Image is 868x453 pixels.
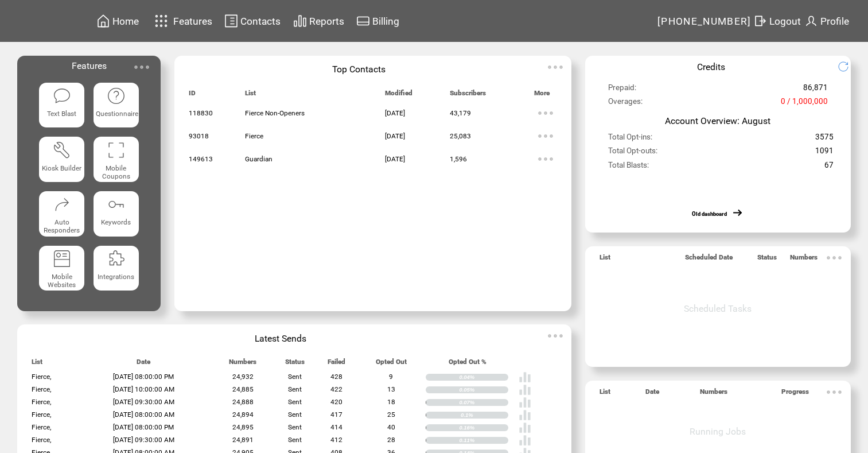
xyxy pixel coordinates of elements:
[113,411,174,419] span: [DATE] 08:00:00 AM
[107,141,125,159] img: coupons.svg
[459,374,508,381] div: 0.04%
[804,14,818,28] img: profile.svg
[387,398,395,406] span: 18
[330,385,342,393] span: 422
[94,191,139,237] a: Keywords
[245,89,256,102] span: List
[356,14,370,28] img: creidtcard.svg
[461,412,508,419] div: 0.1%
[245,155,273,163] span: Guardian
[232,385,254,393] span: 24,885
[245,109,305,117] span: Fierce Non-Openers
[459,437,508,444] div: 0.11%
[608,133,652,146] span: Total Opt-ins:
[291,12,346,30] a: Reports
[534,89,550,102] span: More
[450,155,467,163] span: 1,596
[293,14,307,28] img: chart.svg
[245,132,263,140] span: Fierce
[288,411,302,419] span: Sent
[94,83,139,128] a: Questionnaire
[389,373,393,381] span: 9
[769,16,801,27] span: Logout
[53,249,71,268] img: mobile-websites.svg
[44,218,80,234] span: Auto Responders
[657,16,752,27] span: [PHONE_NUMBER]
[95,12,141,30] a: Home
[288,398,302,406] span: Sent
[107,195,125,214] img: keywords.svg
[150,10,215,32] a: Features
[544,56,567,79] img: ellypsis.svg
[39,137,84,182] a: Kiosk Builder
[189,109,213,117] span: 118830
[519,371,531,384] img: poll%20-%20white.svg
[39,191,84,237] a: Auto Responders
[385,155,405,163] span: [DATE]
[53,195,71,214] img: auto-responders.svg
[803,12,851,30] a: Profile
[288,436,302,444] span: Sent
[189,89,196,102] span: ID
[130,56,153,79] img: ellypsis.svg
[332,64,386,75] span: Top Contacts
[387,436,395,444] span: 28
[665,115,770,126] span: Account Overview: August
[288,373,302,381] span: Sent
[32,436,51,444] span: Fierce,
[330,411,342,419] span: 417
[608,83,636,97] span: Prepaid:
[53,141,71,159] img: tool%201.svg
[684,303,752,314] span: Scheduled Tasks
[94,246,139,291] a: Integrations
[330,423,342,431] span: 414
[781,97,828,111] span: 0 / 1,000,000
[223,12,282,30] a: Contacts
[48,273,76,289] span: Mobile Websites
[803,83,828,97] span: 86,871
[824,161,834,175] span: 67
[112,16,139,27] span: Home
[288,423,302,431] span: Sent
[823,381,846,404] img: ellypsis.svg
[753,14,767,28] img: exit.svg
[189,155,213,163] span: 149613
[385,132,405,140] span: [DATE]
[815,146,834,160] span: 1091
[376,358,407,371] span: Opted Out
[53,87,71,105] img: text-blast.svg
[328,358,345,371] span: Failed
[608,146,657,160] span: Total Opt-outs:
[102,164,130,180] span: Mobile Coupons
[47,110,76,118] span: Text Blast
[459,386,508,393] div: 0.05%
[39,83,84,128] a: Text Blast
[72,60,107,71] span: Features
[645,388,659,401] span: Date
[309,16,344,27] span: Reports
[781,388,809,401] span: Progress
[113,423,174,431] span: [DATE] 08:00:00 PM
[544,324,567,347] img: ellypsis.svg
[450,109,471,117] span: 43,179
[107,87,125,105] img: questionnaire.svg
[94,137,139,182] a: Mobile Coupons
[600,253,610,266] span: List
[387,411,395,419] span: 25
[232,373,254,381] span: 24,932
[519,421,531,434] img: poll%20-%20white.svg
[137,358,150,371] span: Date
[32,423,51,431] span: Fierce,
[534,148,557,171] img: ellypsis.svg
[255,333,306,344] span: Latest Sends
[459,399,508,406] div: 0.07%
[107,249,125,268] img: integrations.svg
[519,384,531,396] img: poll%20-%20white.svg
[32,411,51,419] span: Fierce,
[600,388,610,401] span: List
[330,436,342,444] span: 412
[752,12,803,30] a: Logout
[449,358,486,371] span: Opted Out %
[240,16,281,27] span: Contacts
[113,436,174,444] span: [DATE] 09:30:00 AM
